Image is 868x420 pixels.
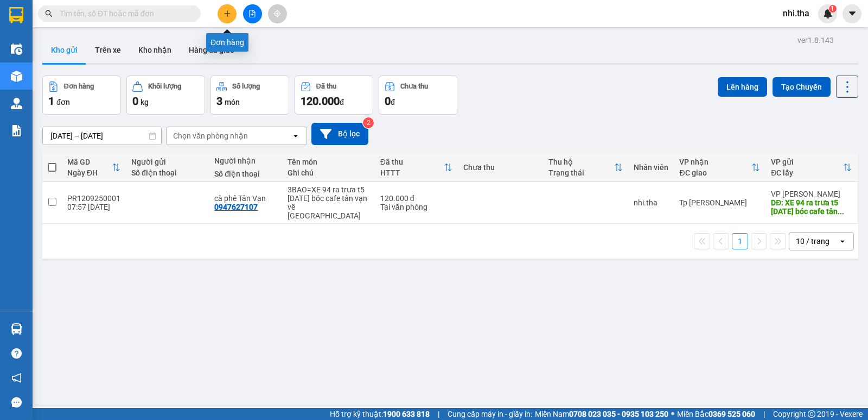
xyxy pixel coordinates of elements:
[797,34,834,46] div: ver 1.8.143
[763,408,765,420] span: |
[774,7,818,20] span: nhi.tha
[380,168,444,177] div: HTTT
[248,10,256,17] span: file-add
[543,153,628,182] th: Toggle SortBy
[214,203,258,211] div: 0947627107
[224,10,231,17] span: plus
[838,237,847,246] svg: open
[62,153,126,182] th: Toggle SortBy
[210,76,289,115] button: Số lượng3món
[679,158,751,166] div: VP nhận
[674,153,765,182] th: Toggle SortBy
[295,76,373,115] button: Đã thu120.000đ
[548,158,614,166] div: Thu hộ
[288,158,369,166] div: Tên món
[288,168,369,177] div: Ghi chú
[67,194,120,203] div: PR1209250001
[771,168,843,177] div: ĐC lấy
[86,37,130,63] button: Trên xe
[11,43,22,55] img: warehouse-icon
[273,10,281,17] span: aim
[380,158,444,166] div: Đã thu
[634,163,668,172] div: Nhân viên
[718,77,767,97] button: Lên hàng
[216,95,222,108] span: 3
[131,168,203,177] div: Số điện thoại
[796,236,829,247] div: 10 / trang
[391,98,395,106] span: đ
[48,95,54,108] span: 1
[11,373,22,383] span: notification
[311,123,368,145] button: Bộ lọc
[130,37,180,63] button: Kho nhận
[548,168,614,177] div: Trạng thái
[173,130,248,141] div: Chọn văn phòng nhận
[829,5,837,12] sup: 1
[301,95,340,108] span: 120.000
[379,76,457,115] button: Chưa thu0đ
[42,76,121,115] button: Đơn hàng1đơn
[11,323,22,335] img: warehouse-icon
[765,153,857,182] th: Toggle SortBy
[385,95,391,108] span: 0
[225,98,240,106] span: món
[126,76,205,115] button: Khối lượng0kg
[56,98,70,106] span: đơn
[380,194,452,203] div: 120.000 đ
[11,348,22,359] span: question-circle
[535,408,668,420] span: Miền Nam
[214,170,277,178] div: Số điện thoại
[67,203,120,211] div: 07:57 [DATE]
[67,158,112,166] div: Mã GD
[243,4,262,23] button: file-add
[141,98,149,106] span: kg
[232,83,260,90] div: Số lượng
[316,83,336,90] div: Đã thu
[340,98,344,106] span: đ
[214,156,277,165] div: Người nhận
[11,98,22,109] img: warehouse-icon
[11,71,22,82] img: warehouse-icon
[180,37,243,63] button: Hàng đã giao
[214,194,277,203] div: cà phê Tân Vạn
[569,410,668,418] strong: 0708 023 035 - 0935 103 250
[823,9,833,18] img: icon-new-feature
[709,410,755,418] strong: 0369 525 060
[838,207,844,216] span: ...
[438,408,439,420] span: |
[448,408,532,420] span: Cung cấp máy in - giấy in:
[732,233,748,249] button: 1
[206,33,248,52] div: Đơn hàng
[843,4,861,23] button: caret-down
[132,95,138,108] span: 0
[288,185,369,220] div: 3BAO=XE 94 ra trưa t5 11/9/25 bóc cafe tân vạn về PR
[773,77,831,97] button: Tạo Chuyến
[679,168,751,177] div: ĐC giao
[330,408,430,420] span: Hỗ trợ kỹ thuật:
[847,9,857,18] span: caret-down
[771,190,852,198] div: VP [PERSON_NAME]
[771,198,852,216] div: DĐ: XE 94 ra trưa t5 11/9/25 bóc cafe tân vạn về PR
[463,163,538,172] div: Chưa thu
[380,203,452,211] div: Tại văn phòng
[363,117,374,128] sup: 2
[67,168,112,177] div: Ngày ĐH
[268,4,287,23] button: aim
[375,153,458,182] th: Toggle SortBy
[634,198,668,207] div: nhi.tha
[60,8,188,20] input: Tìm tên, số ĐT hoặc mã đơn
[771,158,843,166] div: VP gửi
[64,83,94,90] div: Đơn hàng
[808,410,815,418] span: copyright
[131,158,203,166] div: Người gửi
[677,408,755,420] span: Miền Bắc
[671,412,674,416] span: ⚪️
[383,410,430,418] strong: 1900 633 818
[45,10,53,17] span: search
[43,127,161,145] input: Select a date range.
[9,7,23,23] img: logo-vxr
[11,397,22,408] span: message
[11,125,22,136] img: solution-icon
[291,131,300,140] svg: open
[218,4,237,23] button: plus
